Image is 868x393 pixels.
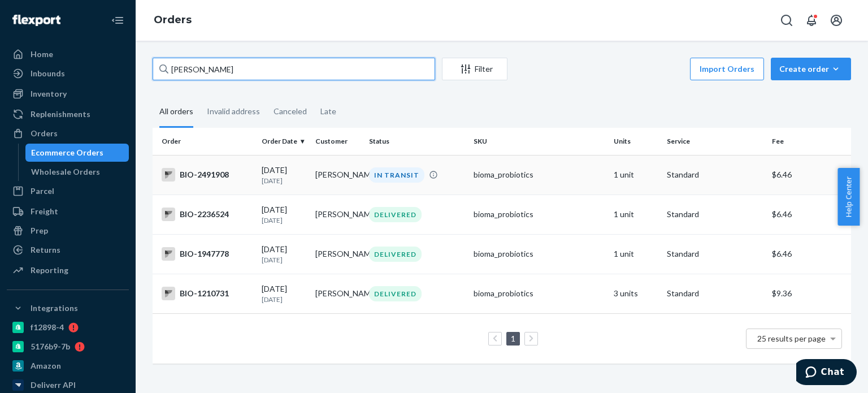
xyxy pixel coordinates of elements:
div: Inventory [31,88,67,100]
div: f12898-4 [31,322,64,333]
a: Home [7,45,129,63]
div: BIO-2236524 [162,208,253,221]
a: Inbounds [7,64,129,83]
td: $6.46 [767,195,851,234]
a: f12898-4 [7,318,129,336]
button: Help Center [837,168,860,226]
div: [DATE] [262,165,306,185]
iframe: Opens a widget where you can chat to one of our agents [796,359,857,387]
div: [DATE] [262,204,306,225]
th: Order [153,128,257,155]
div: Parcel [31,185,54,197]
img: Flexport logo [12,15,60,26]
div: Reporting [31,265,68,276]
div: Integrations [31,303,78,314]
a: Reporting [7,261,129,279]
a: Prep [7,222,129,240]
div: [DATE] [262,244,306,265]
button: Filter [442,58,507,80]
td: 3 units [609,274,663,313]
div: Wholesale Orders [31,166,100,178]
div: Replenishments [31,109,90,120]
a: Wholesale Orders [25,163,129,181]
a: Orders [7,124,129,142]
p: [DATE] [262,176,306,185]
th: SKU [469,128,609,155]
div: Prep [31,225,48,236]
td: 1 unit [609,234,663,274]
a: Returns [7,241,129,259]
th: Fee [767,128,851,155]
td: $6.46 [767,234,851,274]
p: [DATE] [262,255,306,265]
div: Orders [31,128,58,139]
div: Returns [31,244,60,256]
div: Freight [31,206,58,217]
th: Status [364,128,469,155]
div: Deliverr API [31,379,76,391]
p: [DATE] [262,215,306,225]
div: Ecommerce Orders [31,147,103,158]
div: bioma_probiotics [474,248,604,260]
button: Import Orders [690,58,764,80]
button: Create order [771,58,851,80]
p: Standard [667,209,762,220]
p: Standard [667,288,762,299]
div: DELIVERED [369,247,422,262]
td: [PERSON_NAME] [311,234,364,274]
div: DELIVERED [369,286,422,301]
button: Integrations [7,299,129,317]
div: [DATE] [262,283,306,304]
div: Canceled [274,97,307,126]
div: BIO-1947778 [162,247,253,261]
td: [PERSON_NAME] [311,195,364,234]
div: BIO-2491908 [162,168,253,182]
button: Close Navigation [106,9,129,32]
a: Parcel [7,182,129,200]
td: [PERSON_NAME] [311,155,364,195]
th: Order Date [257,128,311,155]
div: Customer [315,136,360,146]
p: Standard [667,169,762,180]
td: $9.36 [767,274,851,313]
a: Orders [154,14,192,26]
th: Units [609,128,663,155]
input: Search orders [153,58,435,80]
a: Ecommerce Orders [25,144,129,162]
a: Amazon [7,357,129,375]
a: Page 1 is your current page [509,334,518,343]
div: 5176b9-7b [31,341,70,352]
td: [PERSON_NAME] [311,274,364,313]
div: Late [320,97,336,126]
div: bioma_probiotics [474,288,604,299]
div: Filter [442,63,507,75]
ol: breadcrumbs [145,4,201,37]
a: 5176b9-7b [7,338,129,356]
p: [DATE] [262,295,306,304]
th: Service [662,128,767,155]
div: Amazon [31,360,61,372]
td: 1 unit [609,195,663,234]
td: $6.46 [767,155,851,195]
button: Open account menu [825,9,848,32]
div: DELIVERED [369,207,422,222]
div: bioma_probiotics [474,169,604,180]
td: 1 unit [609,155,663,195]
div: All orders [159,97,193,128]
p: Standard [667,248,762,260]
a: Inventory [7,85,129,103]
div: IN TRANSIT [369,167,424,183]
div: Create order [779,63,843,75]
a: Replenishments [7,105,129,123]
div: BIO-1210731 [162,287,253,300]
div: bioma_probiotics [474,209,604,220]
span: 25 results per page [757,334,826,343]
a: Freight [7,202,129,221]
button: Open Search Box [775,9,798,32]
div: Home [31,49,53,60]
div: Invalid address [207,97,260,126]
button: Open notifications [800,9,823,32]
div: Inbounds [31,68,65,79]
